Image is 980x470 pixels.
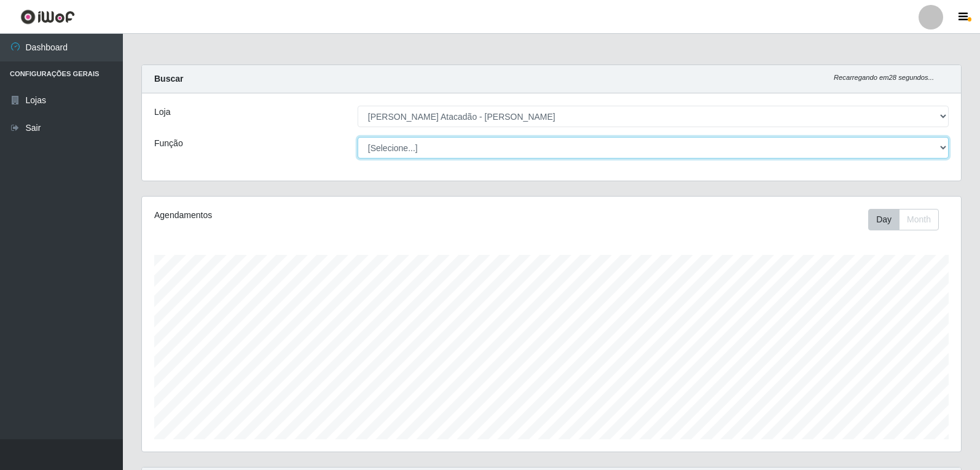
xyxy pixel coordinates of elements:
[868,209,939,230] div: First group
[899,209,939,230] button: Month
[20,9,75,25] img: CoreUI Logo
[868,209,900,230] button: Day
[154,106,170,119] label: Loja
[154,137,183,150] label: Função
[834,74,934,81] i: Recarregando em 28 segundos...
[868,209,949,230] div: Toolbar with button groups
[154,74,183,84] strong: Buscar
[154,209,474,222] div: Agendamentos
